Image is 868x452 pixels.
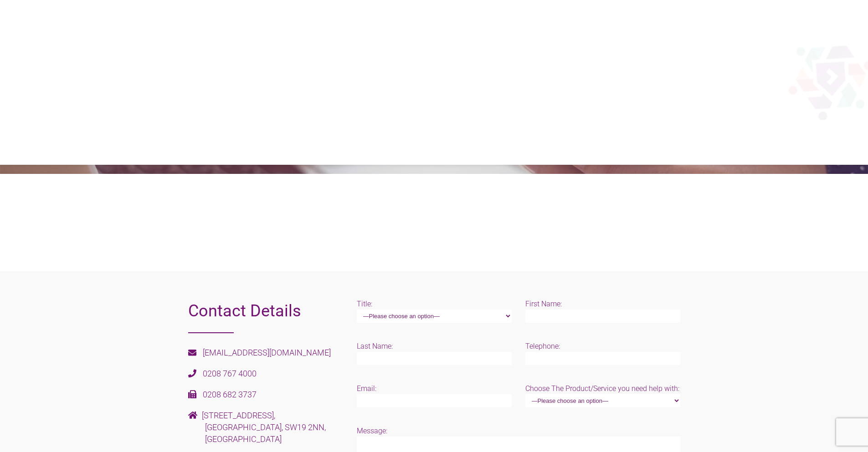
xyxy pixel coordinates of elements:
a: 0208 767 4000 [203,369,257,378]
p: First Name: [525,299,680,323]
p: Choose The Product/Service you need help with: [525,383,680,407]
h2: Contact Details [188,299,343,333]
div: [GEOGRAPHIC_DATA] [205,433,343,445]
a: 0208 682 3737 [203,390,257,399]
p: Email: [357,383,512,407]
p: Title: [357,299,512,323]
div: [GEOGRAPHIC_DATA], SW19 2NN, [205,422,343,433]
p: Last Name: [357,341,512,365]
p: Telephone: [525,341,680,365]
a: [EMAIL_ADDRESS][DOMAIN_NAME] [203,348,331,357]
div: [STREET_ADDRESS], [188,410,343,422]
